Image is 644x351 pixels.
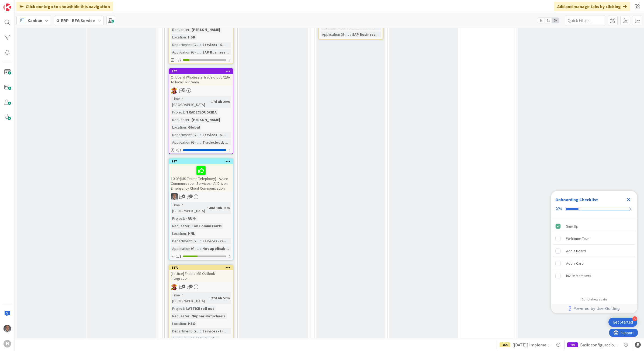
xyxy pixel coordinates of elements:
[207,205,208,211] span: :
[613,320,633,325] div: Get Started
[171,124,186,130] div: Location
[209,295,210,301] span: :
[16,2,113,11] div: Click our logo to show/hide this navigation
[555,207,563,211] div: 20%
[186,124,187,130] span: :
[4,340,11,348] div: H
[566,260,584,267] div: Add a Card
[321,31,350,37] div: Application (G-ERP)
[56,18,95,23] b: G-ERP - BFG Service
[189,285,193,288] span: 2
[176,57,181,63] span: 1/7
[176,254,181,259] span: 1/3
[171,306,184,311] div: Project
[200,139,201,145] span: :
[581,297,607,302] div: Do not show again
[186,231,187,236] span: :
[201,132,227,138] div: Services - S...
[203,336,204,342] span: :
[184,109,185,115] span: :
[171,283,178,290] img: LC
[566,272,591,279] div: Invite Members
[553,220,635,232] div: Sign Up is complete.
[351,31,380,37] div: SAP Business...
[200,42,201,48] span: :
[500,342,510,347] div: 754
[545,18,552,23] span: 2x
[27,17,42,24] span: Kanban
[185,306,216,311] div: LATTICE roll out
[11,1,25,7] span: Support
[187,34,197,40] div: HBR
[580,342,618,348] span: Basic configuration Isah test environment HSG
[182,194,185,198] span: 4
[204,336,219,342] div: Lattice
[187,321,197,327] div: HSG
[169,270,233,282] div: [Lattice] Enable MS Outlook Integration
[171,321,186,327] div: Location
[171,328,200,334] div: Department (G-ERP)
[171,87,178,94] img: LC
[169,69,233,74] div: 767
[189,27,190,33] span: :
[190,27,221,33] div: [PERSON_NAME]
[209,99,210,105] span: :
[554,304,635,313] a: Powered by UserGuiding
[513,342,551,348] span: [[DATE]] Implement Accountview BI information- [Data Transport to BI Datalake]
[553,270,635,282] div: Invite Members is incomplete.
[171,336,203,342] div: Application (G-ERP)
[190,313,227,319] div: Nuphar Notschaele
[171,215,184,221] div: Project
[4,3,11,11] img: Visit kanbanzone.com
[200,238,201,244] span: :
[172,266,233,270] div: 1171
[555,196,598,203] div: Onboarding Checklist
[169,147,233,154] div: 0/1
[4,325,11,332] img: PS
[552,18,559,23] span: 3x
[565,16,605,25] input: Quick Filter...
[200,328,201,334] span: :
[554,2,630,11] div: Add and manage tabs by clicking
[553,245,635,257] div: Add a Board is incomplete.
[171,117,189,123] div: Requester
[189,194,193,198] span: 1
[201,42,227,48] div: Services - S...
[187,231,196,236] div: HNL
[551,304,637,313] div: Footer
[169,265,233,282] div: 1171[Lattice] Enable MS Outlook Integration
[171,231,186,236] div: Location
[171,109,184,115] div: Project
[200,246,201,251] span: :
[551,218,637,294] div: Checklist items
[171,202,207,214] div: Time in [GEOGRAPHIC_DATA]
[171,139,200,145] div: Application (G-ERP)
[184,306,185,311] span: :
[201,49,230,55] div: SAP Business...
[200,49,201,55] span: :
[169,74,233,86] div: Onboard Wholesale Trade-cloud/2BA to local ERP team
[186,321,187,327] span: :
[551,191,637,313] div: Checklist Container
[350,31,351,37] span: :
[171,246,200,251] div: Application (G-ERP)
[553,257,635,269] div: Add a Card is incomplete.
[566,235,589,242] div: Welcome Tour
[184,215,185,221] span: :
[172,159,233,163] div: 977
[210,99,231,105] div: 17d 8h 29m
[186,34,187,40] span: :
[189,117,190,123] span: :
[208,205,231,211] div: 40d 10h 31m
[169,159,233,164] div: 977
[201,139,229,145] div: Tradecloud, ...
[176,147,181,153] span: 0 / 1
[201,246,230,251] div: Not applicab...
[182,88,185,92] span: 10
[169,283,233,290] div: LC
[566,223,578,229] div: Sign Up
[190,117,221,123] div: [PERSON_NAME]
[555,207,633,211] div: Checklist progress: 20%
[171,27,189,33] div: Requester
[201,328,227,334] div: Services - H...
